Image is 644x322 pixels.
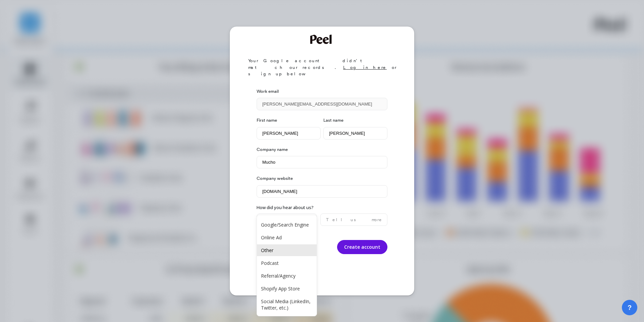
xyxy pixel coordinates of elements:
div: Online Ad [261,234,313,241]
input: Frozen Banana Stand [257,156,387,168]
label: Work email [257,88,387,95]
input: Tell us more [320,213,387,226]
span: ? [628,303,632,312]
input: https://frozenbananastand.com [257,185,387,198]
div: Shopify App Store [261,285,313,292]
img: Welcome to Peel [310,35,334,44]
button: Create account [337,240,387,254]
label: Last name [323,117,387,124]
label: How did you hear about us? [257,204,314,211]
label: Company name [257,146,387,153]
input: Bluth [323,127,387,139]
div: Social Media (LinkedIn, Twitter, etc.) [261,298,313,311]
div: Referral/Agency [261,273,313,279]
input: Michael [257,127,321,139]
label: Company website [257,175,387,182]
div: Google/Search Engine [261,222,313,228]
label: First name [257,117,321,124]
button: ? [622,300,637,315]
div: Other [261,247,313,253]
div: Podcast [261,260,313,266]
a: Log in here [343,65,387,70]
p: Your Google account didn’t match our records. or sign up below [248,57,405,77]
input: Enter your email address [257,98,387,110]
